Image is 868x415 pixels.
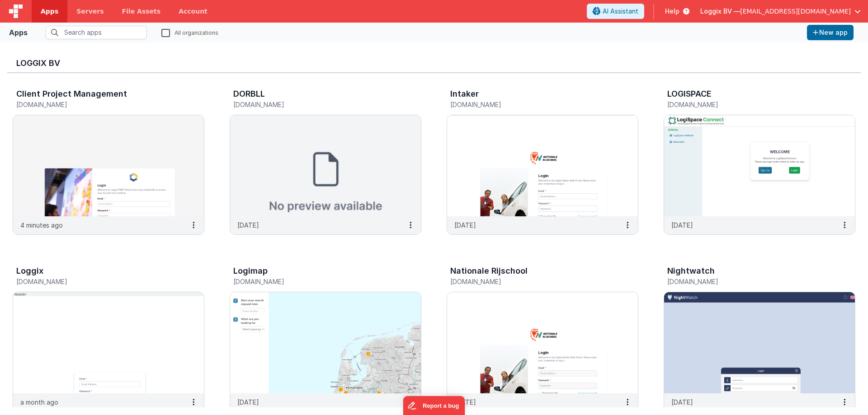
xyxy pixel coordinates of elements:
[450,101,616,108] h5: [DOMAIN_NAME]
[16,101,182,108] h5: [DOMAIN_NAME]
[237,397,259,407] p: [DATE]
[161,28,218,37] label: All organizations
[667,101,833,108] h5: [DOMAIN_NAME]
[16,89,127,98] h3: Client Project Management
[454,220,476,230] p: [DATE]
[16,278,182,285] h5: [DOMAIN_NAME]
[671,220,693,230] p: [DATE]
[20,397,58,407] p: a month ago
[603,7,638,16] span: AI Assistant
[41,7,58,16] span: Apps
[233,278,399,285] h5: [DOMAIN_NAME]
[450,278,616,285] h5: [DOMAIN_NAME]
[454,397,476,407] p: [DATE]
[450,89,479,98] h3: Intaker
[233,89,265,98] h3: DORBLL
[16,59,852,68] h3: Loggix BV
[20,220,63,230] p: 4 minutes ago
[122,7,161,16] span: File Assets
[665,7,679,16] span: Help
[807,25,854,40] button: New app
[667,266,715,275] h3: Nightwatch
[233,266,268,275] h3: Logimap
[46,26,147,39] input: Search apps
[403,396,465,415] iframe: Marker.io feedback button
[450,266,528,275] h3: Nationale Rijschool
[667,89,712,98] h3: LOGISPACE
[76,7,104,16] span: Servers
[233,101,399,108] h5: [DOMAIN_NAME]
[9,27,28,38] div: Apps
[237,220,259,230] p: [DATE]
[700,7,740,16] span: Loggix BV —
[671,397,693,407] p: [DATE]
[740,7,851,16] span: [EMAIL_ADDRESS][DOMAIN_NAME]
[700,7,861,16] button: Loggix BV — [EMAIL_ADDRESS][DOMAIN_NAME]
[587,4,644,19] button: AI Assistant
[667,278,833,285] h5: [DOMAIN_NAME]
[16,266,43,275] h3: Loggix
